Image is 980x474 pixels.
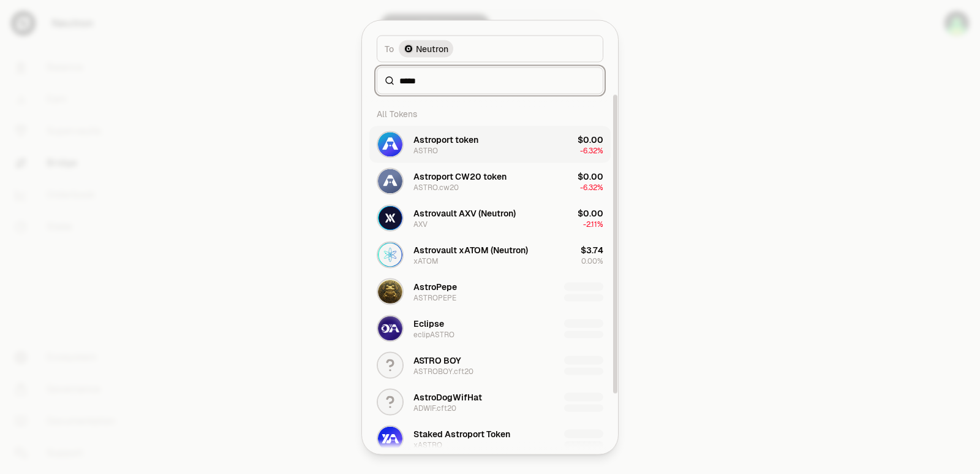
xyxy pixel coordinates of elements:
[413,440,442,449] div: xASTRO
[378,242,402,267] img: xATOM Logo
[413,292,456,302] div: ASTROPEPE
[413,145,438,155] div: ASTRO
[413,427,510,440] div: Staked Astroport Token
[413,403,456,413] div: ADWIF.cft20
[378,426,402,451] img: xASTRO Logo
[378,205,402,230] img: AXV Logo
[378,316,402,340] img: eclipASTRO Logo
[378,169,402,193] img: ASTRO.cw20 Logo
[578,133,603,145] div: $0.00
[578,207,603,219] div: $0.00
[385,42,394,55] span: To
[413,280,457,292] div: AstroPepe
[378,279,402,304] img: ASTROPEPE Logo
[413,182,459,192] div: ASTRO.cw20
[369,162,611,199] button: ASTRO.cw20 LogoAstroport CW20 tokenASTRO.cw20$0.00-6.32%
[369,310,611,346] button: eclipASTRO LogoEclipseeclipASTRO
[413,207,516,219] div: Astrovault AXV (Neutron)
[369,273,611,310] button: ASTROPEPE LogoAstroPepeASTROPEPE
[405,45,412,52] img: Neutron Logo
[413,391,482,403] div: AstroDogWifHat
[413,133,478,145] div: Astroport token
[581,256,603,266] span: 0.00%
[583,219,603,229] span: -2.11%
[413,256,439,266] div: xATOM
[580,182,603,192] span: -6.32%
[377,35,603,62] button: ToNeutron LogoNeutron
[413,354,461,366] div: ASTRO BOY
[413,317,444,329] div: Eclipse
[416,42,448,55] span: Neutron
[578,170,603,182] div: $0.00
[369,383,611,420] button: AstroDogWifHatADWIF.cft20
[369,420,611,457] button: xASTRO LogoStaked Astroport TokenxASTRO
[580,145,603,155] span: -6.32%
[369,101,611,126] div: All Tokens
[369,126,611,162] button: ASTRO LogoAstroport tokenASTRO$0.00-6.32%
[369,199,611,236] button: AXV LogoAstrovault AXV (Neutron)AXV$0.00-2.11%
[369,346,611,383] button: ASTRO BOYASTROBOY.cft20
[369,236,611,273] button: xATOM LogoAstrovault xATOM (Neutron)xATOM$3.740.00%
[413,243,528,256] div: Astrovault xATOM (Neutron)
[413,219,428,229] div: AXV
[378,132,402,156] img: ASTRO Logo
[581,243,603,256] div: $3.74
[413,366,473,376] div: ASTROBOY.cft20
[413,170,507,182] div: Astroport CW20 token
[413,329,454,339] div: eclipASTRO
